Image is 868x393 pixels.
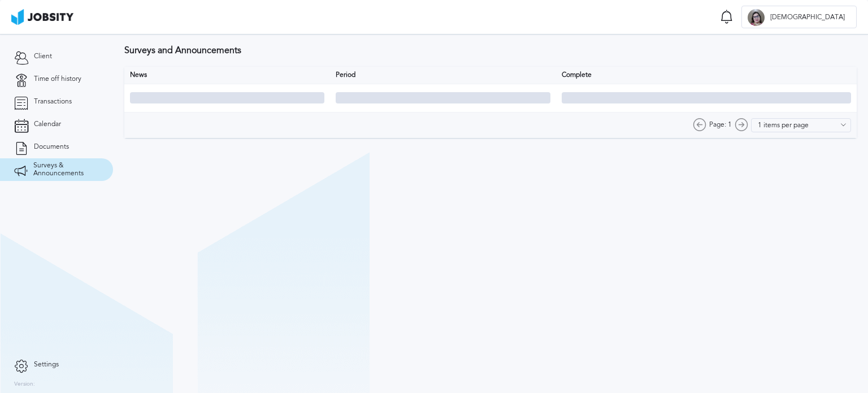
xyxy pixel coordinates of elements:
[11,9,73,25] img: ab4bad089aa723f57921c736e9817d99.png
[741,6,857,28] button: T[DEMOGRAPHIC_DATA]
[709,121,732,129] span: Page: 1
[34,98,72,106] span: Transactions
[124,67,330,84] th: News
[33,162,99,178] span: Surveys & Announcements
[748,9,765,26] div: T
[556,67,857,84] th: Complete
[34,361,59,369] span: Settings
[124,45,857,55] h3: Surveys and Announcements
[34,53,52,61] span: Client
[330,67,556,84] th: Period
[34,75,81,83] span: Time off history
[14,381,35,388] label: Version:
[34,120,61,128] span: Calendar
[765,14,850,21] span: [DEMOGRAPHIC_DATA]
[34,143,69,151] span: Documents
